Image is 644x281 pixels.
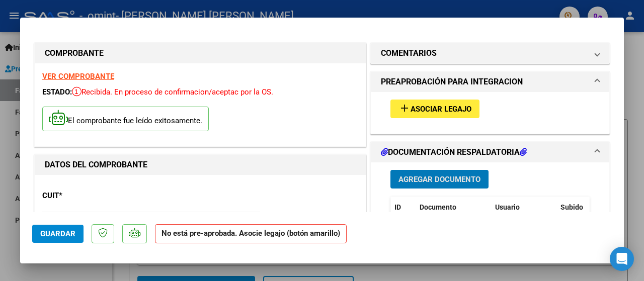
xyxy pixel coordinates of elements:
datatable-header-cell: Documento [416,197,491,218]
h1: COMENTARIOS [381,47,437,59]
p: CUIT [42,190,137,202]
div: Open Intercom Messenger [610,247,634,271]
mat-expansion-panel-header: COMENTARIOS [371,43,609,63]
a: VER COMPROBANTE [42,72,114,81]
datatable-header-cell: ID [390,197,416,218]
span: ID [394,203,401,211]
button: Agregar Documento [390,170,489,189]
span: Agregar Documento [398,175,480,184]
span: Usuario [495,203,520,211]
h1: PREAPROBACIÓN PARA INTEGRACION [381,76,523,88]
span: ESTADO: [42,87,72,97]
strong: No está pre-aprobada. Asocie legajo (botón amarillo) [155,224,347,244]
span: Guardar [40,229,75,238]
span: Recibida. En proceso de confirmacion/aceptac por la OS. [72,87,273,97]
p: El comprobante fue leído exitosamente. [42,107,209,131]
mat-expansion-panel-header: DOCUMENTACIÓN RESPALDATORIA [371,142,609,162]
h1: DOCUMENTACIÓN RESPALDATORIA [381,146,527,158]
mat-expansion-panel-header: PREAPROBACIÓN PARA INTEGRACION [371,72,609,92]
datatable-header-cell: Subido [556,197,607,218]
mat-icon: add [398,102,411,114]
span: Asociar Legajo [411,105,471,114]
span: Subido [560,203,583,211]
button: Asociar Legajo [390,100,479,118]
strong: COMPROBANTE [45,48,104,58]
strong: DATOS DEL COMPROBANTE [45,160,147,169]
span: Documento [420,203,456,211]
div: PREAPROBACIÓN PARA INTEGRACION [371,92,609,134]
datatable-header-cell: Usuario [491,197,556,218]
button: Guardar [32,225,84,243]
